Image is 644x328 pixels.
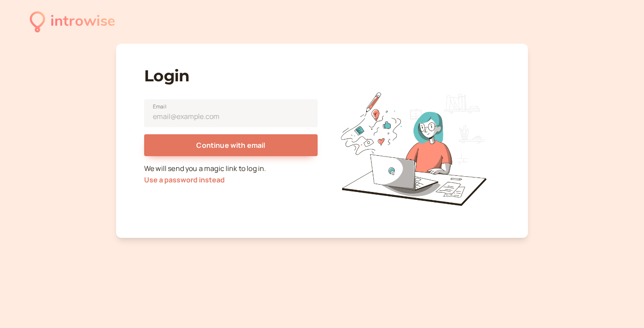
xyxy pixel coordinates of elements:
[50,10,115,34] div: introwise
[144,176,225,184] button: Use a password instead
[30,10,115,34] a: introwise
[144,66,318,85] h1: Login
[144,163,318,186] p: We will send you a magic link to log in.
[600,286,644,328] iframe: Chat Widget
[196,140,265,150] span: Continue with email
[144,134,318,156] button: Continue with email
[144,99,318,127] input: Email
[153,102,166,111] span: Email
